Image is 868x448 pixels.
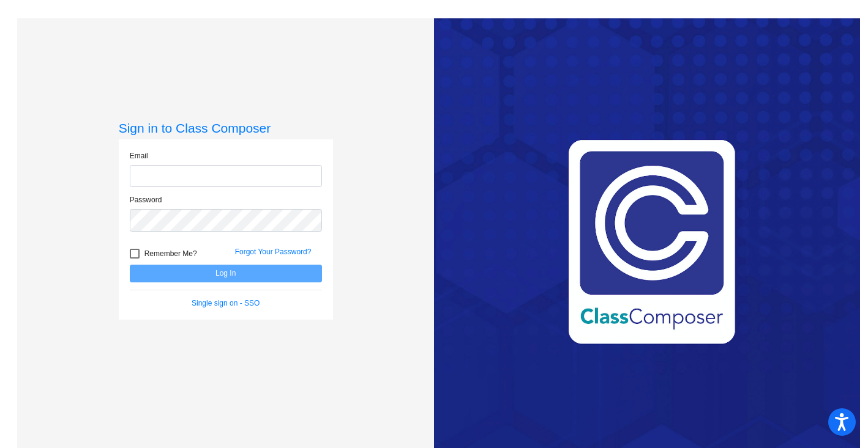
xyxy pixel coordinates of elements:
h3: Sign in to Class Composer [119,120,333,136]
a: Forgot Your Password? [235,248,312,256]
button: Log In [130,265,322,282]
label: Password [130,194,162,205]
a: Single sign on - SSO [192,299,260,307]
label: Email [130,150,148,161]
span: Remember Me? [144,246,197,261]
